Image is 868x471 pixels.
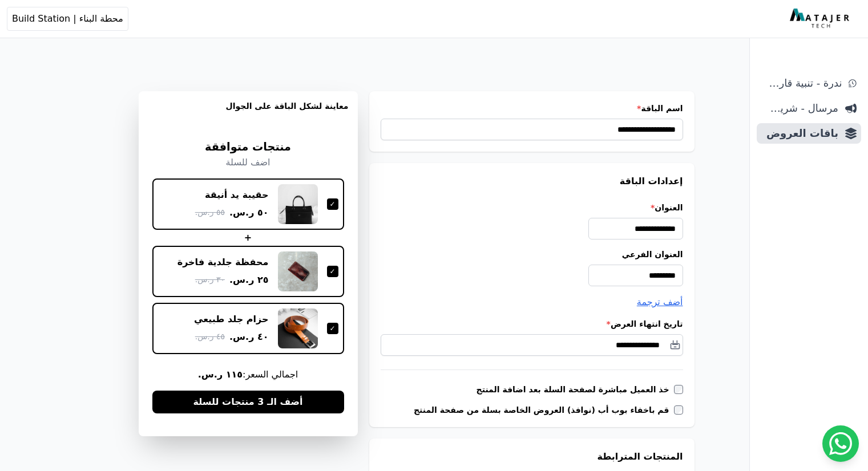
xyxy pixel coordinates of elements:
label: العنوان الفرعي [381,249,683,260]
p: اضف للسلة [152,156,344,169]
div: محفظة جلدية فاخرة [177,256,269,269]
b: ١١٥ ر.س. [198,369,243,380]
span: ندرة - تنبية قارب علي النفاذ [761,75,842,91]
span: ٣٠ ر.س. [195,274,225,286]
h3: المنتجات المترابطة [381,450,683,464]
div: حقيبة يد أنيقة [205,189,268,201]
img: حقيبة يد أنيقة [278,184,318,224]
h3: إعدادات الباقة [381,174,683,188]
button: أضف الـ 3 منتجات للسلة [152,391,344,413]
span: ٤٠ ر.س. [229,330,269,344]
span: ٥٥ ر.س. [195,206,225,218]
span: اجمالي السعر: [152,368,344,381]
button: محطة البناء | Build Station [7,7,128,31]
span: ٤٥ ر.س. [195,331,225,343]
div: + [152,231,344,245]
img: محفظة جلدية فاخرة [278,251,318,291]
span: أضف الـ 3 منتجات للسلة [193,395,302,409]
button: أضف ترجمة [637,295,683,309]
span: باقات العروض [761,125,838,141]
span: مرسال - شريط دعاية [761,100,838,116]
label: تاريخ انتهاء العرض [381,318,683,330]
img: حزام جلد طبيعي [278,308,318,348]
span: ٢٥ ر.س. [229,273,269,287]
div: حزام جلد طبيعي [194,313,269,326]
label: قم باخفاء بوب أب (نوافذ) العروض الخاصة بسلة من صفحة المنتج [414,404,674,416]
label: اسم الباقة [381,103,683,114]
label: خذ العميل مباشرة لصفحة السلة بعد اضافة المنتج [477,384,674,395]
span: ٥٠ ر.س. [229,206,269,220]
label: العنوان [381,202,683,213]
span: محطة البناء | Build Station [12,12,123,26]
img: MatajerTech Logo [790,9,852,29]
span: أضف ترجمة [637,297,683,307]
h3: معاينة لشكل الباقة على الجوال [148,100,349,125]
h3: منتجات متوافقة [152,139,344,156]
